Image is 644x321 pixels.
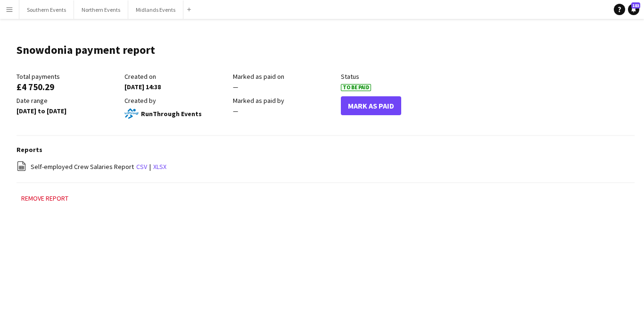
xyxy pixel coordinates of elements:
[17,96,120,105] div: Date range
[17,43,155,57] h1: Snowdonia payment report
[17,161,635,173] div: |
[17,72,120,81] div: Total payments
[31,162,134,171] span: Self-employed Crew Salaries Report
[17,193,73,204] button: Remove report
[128,0,183,19] button: Midlands Events
[628,4,639,15] a: 183
[631,2,640,8] span: 183
[124,83,228,91] div: [DATE] 14:38
[17,83,120,91] div: £4 750.29
[341,84,371,91] span: To Be Paid
[124,72,228,81] div: Created on
[74,0,128,19] button: Northern Events
[153,162,166,171] a: xlsx
[124,96,228,105] div: Created by
[124,107,228,121] div: RunThrough Events
[233,107,238,115] span: —
[17,145,635,154] h3: Reports
[341,96,401,115] button: Mark As Paid
[233,96,336,105] div: Marked as paid by
[341,72,444,81] div: Status
[19,0,74,19] button: Southern Events
[233,83,238,91] span: —
[136,162,147,171] a: csv
[233,72,336,81] div: Marked as paid on
[17,107,120,115] div: [DATE] to [DATE]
